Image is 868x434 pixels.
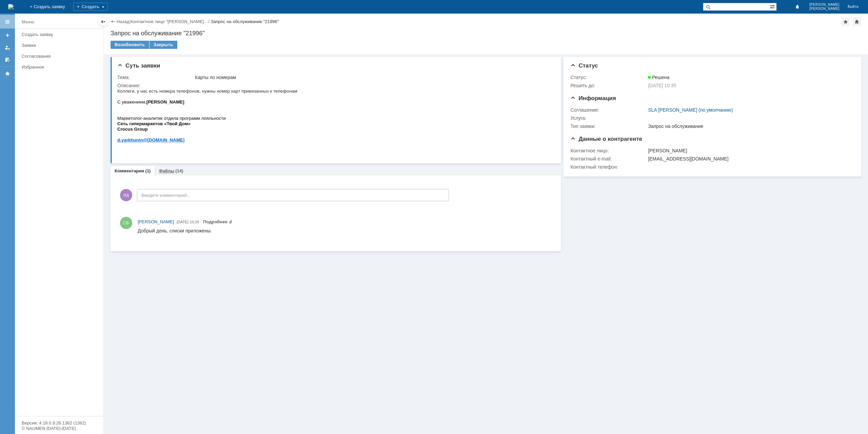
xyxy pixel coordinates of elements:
div: Сделать домашней страницей [853,18,861,26]
div: Создать заявку [22,32,99,37]
a: Мои согласования [2,54,13,65]
span: [DATE] 10:35 [648,83,676,88]
div: / [131,19,211,24]
a: Прикреплены файлы: Рига 16-17_rep.xlsx, Сити 02.08.2025_rep.xlsx, Кунцево 16-17_rep.xlsx, Мытищи ... [203,219,233,224]
a: Назад [117,19,129,24]
div: Избранное [22,64,92,70]
a: SLA [PERSON_NAME] (по умолчанию) [648,107,733,113]
div: Запрос на обслуживание [648,124,850,129]
div: Решить до: [570,83,647,88]
div: [PERSON_NAME] [648,148,850,153]
div: Тема: [117,75,194,80]
a: Мои заявки [2,42,13,53]
span: Информация [570,95,616,101]
div: Соглашение: [570,107,647,113]
a: Согласования [19,51,102,61]
div: Контактный телефон: [570,164,647,170]
span: Статус [570,62,598,69]
span: [PERSON_NAME] [138,219,174,224]
span: Данные о контрагенте [570,136,642,142]
div: Статус: [570,75,647,80]
div: Добавить в избранное [842,18,850,26]
a: Заявки [19,40,102,51]
div: Согласования [22,54,99,59]
span: 10:26 [190,220,199,224]
div: © NAUMEN [DATE]-[DATE] [22,426,96,431]
div: | [129,19,130,24]
span: [PERSON_NAME] [809,7,840,11]
div: Карты по номерам [195,75,550,80]
span: Суть заявки [117,62,160,69]
div: Скрыть меню [99,18,107,26]
a: Перейти на домашнюю страницу [8,4,14,10]
div: (1) [145,168,151,173]
div: Услуга: [570,115,647,121]
span: ЯД [120,189,132,201]
div: Версия: 4.18.0.9.26.1362 (1362) [22,421,96,425]
div: Контактный e-mail: [570,156,647,162]
a: Файлы [159,168,174,173]
span: [DATE] [177,220,189,224]
div: Меню [22,18,34,26]
div: (14) [175,168,183,173]
img: logo [8,4,14,10]
a: Создать заявку [2,30,13,41]
div: Заявки [22,43,99,48]
div: Описание: [117,83,551,88]
div: Запрос на обслуживание "21996" [111,30,861,37]
b: [PERSON_NAME] [29,11,67,16]
div: Контактное лицо: [570,148,647,153]
a: Создать заявку [19,29,102,40]
div: Создать [73,3,108,11]
span: Решена [648,75,669,80]
span: @[DOMAIN_NAME] [26,49,67,54]
div: [EMAIL_ADDRESS][DOMAIN_NAME] [648,156,850,162]
div: Запрос на обслуживание "21996" [211,19,279,24]
a: [PERSON_NAME] [138,219,174,225]
a: Комментарии [115,168,144,173]
div: Тип заявки: [570,124,647,129]
span: [PERSON_NAME] [809,3,840,7]
span: Расширенный поиск [770,3,776,10]
a: Контактное лицо "[PERSON_NAME]… [131,19,209,24]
